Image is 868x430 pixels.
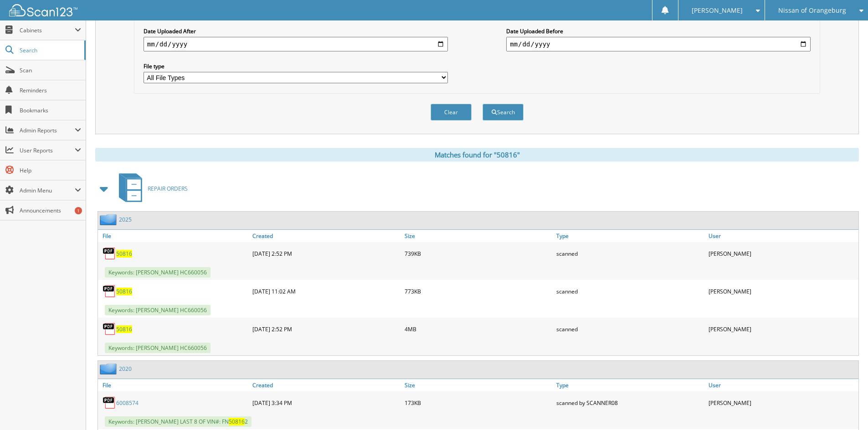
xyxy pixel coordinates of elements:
[105,416,252,427] span: Keywords: [PERSON_NAME] LAST 8 OF VIN#: FN 2
[554,244,706,263] div: scanned
[144,27,448,35] label: Date Uploaded After
[75,207,82,214] div: 1
[250,320,402,338] div: [DATE] 2:52 PM
[116,399,139,407] a: 6008574
[706,320,858,338] div: [PERSON_NAME]
[144,37,448,51] input: start
[20,167,81,174] span: Help
[116,288,132,295] a: 50816
[554,282,706,300] div: scanned
[98,379,250,391] a: File
[116,325,132,333] a: 50816
[103,284,116,298] img: PDF.png
[20,147,75,154] span: User Reports
[20,207,81,214] span: Announcements
[402,394,555,412] div: 173KB
[554,230,706,242] a: Type
[706,379,858,391] a: User
[100,214,119,225] img: folder2.png
[100,363,119,374] img: folder2.png
[20,26,75,34] span: Cabinets
[105,267,211,278] span: Keywords: [PERSON_NAME] HC660056
[250,244,402,263] div: [DATE] 2:52 PM
[706,244,858,263] div: [PERSON_NAME]
[250,394,402,412] div: [DATE] 3:34 PM
[116,250,132,258] a: 50816
[778,8,846,13] span: Nissan of Orangeburg
[119,365,132,373] a: 2020
[103,247,116,260] img: PDF.png
[105,343,211,353] span: Keywords: [PERSON_NAME] HC660056
[402,230,555,242] a: Size
[506,27,811,35] label: Date Uploaded Before
[103,396,116,410] img: PDF.png
[250,230,402,242] a: Created
[554,320,706,338] div: scanned
[20,187,75,194] span: Admin Menu
[20,126,75,134] span: Admin Reports
[431,104,472,121] button: Clear
[706,394,858,412] div: [PERSON_NAME]
[506,37,811,51] input: end
[20,66,81,74] span: Scan
[20,86,81,94] span: Reminders
[113,171,188,207] a: REPAIR ORDERS
[402,282,555,300] div: 773KB
[554,379,706,391] a: Type
[692,8,743,13] span: [PERSON_NAME]
[20,46,80,54] span: Search
[148,185,188,192] span: REPAIR ORDERS
[402,379,555,391] a: Size
[229,418,245,425] span: 50816
[402,244,555,263] div: 739KB
[706,230,858,242] a: User
[98,230,250,242] a: File
[119,216,132,223] a: 2025
[706,282,858,300] div: [PERSON_NAME]
[20,106,81,114] span: Bookmarks
[105,305,211,315] span: Keywords: [PERSON_NAME] HC660056
[402,320,555,338] div: 4MB
[250,379,402,391] a: Created
[9,4,77,16] img: scan123-logo-white.svg
[822,386,868,430] iframe: Chat Widget
[554,394,706,412] div: scanned by SCANNER08
[103,322,116,336] img: PDF.png
[95,148,859,162] div: Matches found for "50816"
[483,104,524,121] button: Search
[144,62,448,70] label: File type
[250,282,402,300] div: [DATE] 11:02 AM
